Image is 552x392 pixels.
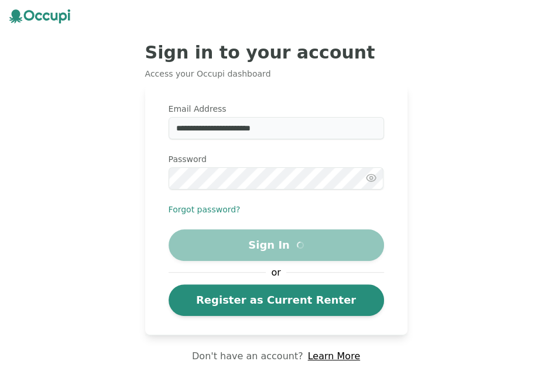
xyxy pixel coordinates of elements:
[145,42,407,63] h2: Sign in to your account
[169,284,384,316] a: Register as Current Renter
[145,68,407,80] p: Access your Occupi dashboard
[266,266,287,280] span: or
[169,204,241,215] button: Forgot password?
[169,153,384,165] label: Password
[308,349,360,363] a: Learn More
[169,103,384,115] label: Email Address
[192,349,303,363] p: Don't have an account?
